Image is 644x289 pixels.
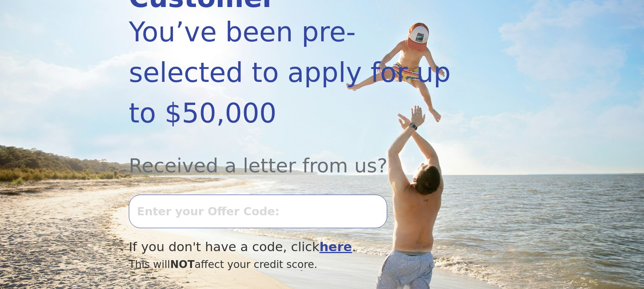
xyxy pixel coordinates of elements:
[170,258,195,270] span: NOT
[129,12,457,133] div: You’ve been pre-selected to apply for up to $50,000
[129,238,457,257] div: If you don't have a code, click .
[129,195,387,228] input: Enter your Offer Code:
[319,239,352,254] a: here
[129,257,457,272] div: This will affect your credit score.
[129,133,457,181] div: Received a letter from us?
